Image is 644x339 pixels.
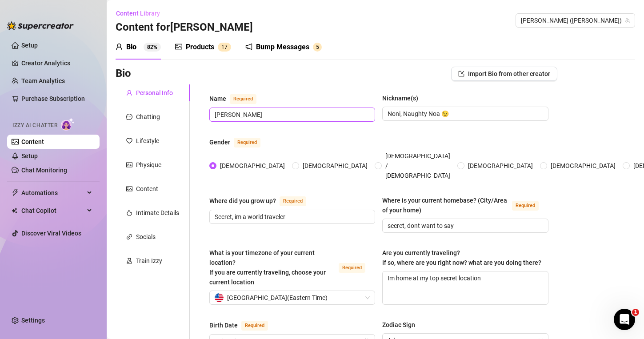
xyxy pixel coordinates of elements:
[382,93,424,103] label: Nickname(s)
[209,249,326,286] span: What is your timezone of your current location? If you are currently traveling, choose your curre...
[216,161,288,171] span: [DEMOGRAPHIC_DATA]
[245,43,252,50] span: notification
[209,94,226,104] div: Name
[126,258,132,264] span: experiment
[126,42,136,52] div: Bio
[126,210,132,216] span: fire
[136,112,160,122] div: Chatting
[215,110,368,120] input: Name
[126,162,132,168] span: idcard
[21,152,38,160] a: Setup
[116,10,160,17] span: Content Library
[382,249,541,266] span: Are you currently traveling? If so, where are you right now? what are you doing there?
[126,186,132,192] span: picture
[21,203,84,218] span: Chat Copilot
[209,137,270,148] label: Gender
[116,20,253,35] h3: Content for [PERSON_NAME]
[209,93,266,104] label: Name
[136,88,173,98] div: Personal Info
[382,151,454,180] span: [DEMOGRAPHIC_DATA] / [DEMOGRAPHIC_DATA]
[382,93,418,103] div: Nickname(s)
[116,6,167,20] button: Content Library
[136,208,179,218] div: Intimate Details
[209,320,238,330] div: Birth Date
[382,320,415,330] div: Zodiac Sign
[12,189,19,196] span: thunderbolt
[209,196,276,206] div: Where did you grow up?
[451,67,557,81] button: Import Bio from other creator
[388,221,541,231] input: Where is your current homebase? (City/Area of your home)
[339,263,365,273] span: Required
[316,44,319,50] span: 5
[383,271,548,304] textarea: Im home at my top secret location
[116,43,123,50] span: user
[512,201,539,211] span: Required
[382,320,421,330] label: Zodiac Sign
[256,42,309,52] div: Bump Messages
[21,230,81,237] a: Discover Viral Videos
[186,42,214,52] div: Products
[224,44,228,50] span: 7
[458,71,464,77] span: import
[632,309,639,316] span: 1
[215,212,368,222] input: Where did you grow up?
[136,184,158,194] div: Content
[21,317,45,324] a: Settings
[521,14,630,27] span: Ashley (ashleybellevip)
[625,18,630,23] span: team
[12,121,57,130] span: Izzy AI Chatter
[547,161,619,171] span: [DEMOGRAPHIC_DATA]
[126,90,132,96] span: user
[221,44,224,50] span: 1
[464,161,536,171] span: [DEMOGRAPHIC_DATA]
[218,43,231,52] sup: 17
[126,234,132,240] span: link
[215,293,224,302] img: us
[136,160,161,170] div: Physique
[144,43,161,52] sup: 82%
[468,70,550,77] span: Import Bio from other creator
[175,43,182,50] span: picture
[241,321,268,331] span: Required
[227,291,328,304] span: [GEOGRAPHIC_DATA] ( Eastern Time )
[313,43,322,52] sup: 5
[136,256,162,266] div: Train Izzy
[614,309,635,330] iframe: Intercom live chat
[299,161,371,171] span: [DEMOGRAPHIC_DATA]
[382,195,508,215] div: Where is your current homebase? (City/Area of your home)
[209,320,278,331] label: Birth Date
[21,138,44,145] a: Content
[21,167,67,174] a: Chat Monitoring
[12,207,17,214] img: Chat Copilot
[21,186,84,200] span: Automations
[388,109,541,119] input: Nickname(s)
[136,136,159,146] div: Lifestyle
[136,232,156,242] div: Socials
[234,138,260,148] span: Required
[21,77,65,84] a: Team Analytics
[21,42,38,49] a: Setup
[126,138,132,144] span: heart
[209,137,230,147] div: Gender
[230,94,256,104] span: Required
[7,21,74,30] img: logo-BBDzfeDw.svg
[382,195,548,215] label: Where is your current homebase? (City/Area of your home)
[209,195,316,206] label: Where did you grow up?
[21,95,85,102] a: Purchase Subscription
[61,118,75,131] img: AI Chatter
[280,196,306,206] span: Required
[126,114,132,120] span: message
[21,56,92,70] a: Creator Analytics
[116,67,131,81] h3: Bio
